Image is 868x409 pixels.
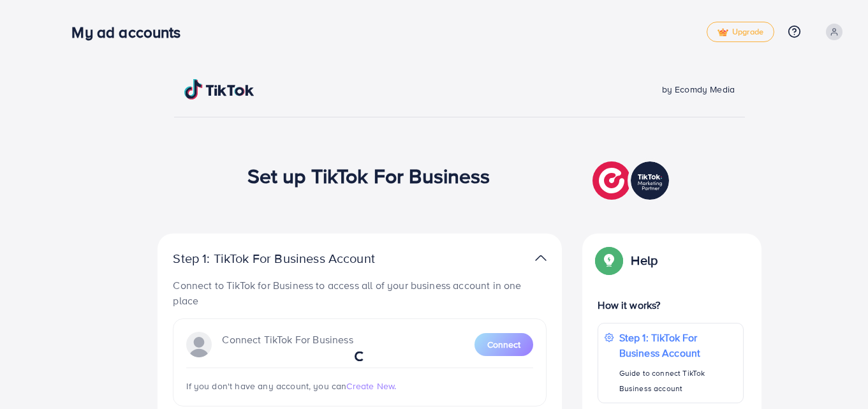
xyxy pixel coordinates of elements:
[717,27,763,37] span: Upgrade
[535,249,547,267] img: TikTok partner
[592,158,672,203] img: TikTok partner
[662,83,735,96] span: by Ecomdy Media
[598,249,621,272] img: Popup guide
[247,163,490,188] h1: Set up TikTok For Business
[631,253,658,268] p: Help
[173,251,415,266] p: Step 1: TikTok For Business Account
[619,366,737,396] p: Guide to connect TikTok Business account
[71,23,191,41] h3: My ad accounts
[184,79,254,100] img: TikTok
[619,330,737,361] p: Step 1: TikTok For Business Account
[707,22,774,42] a: tickUpgrade
[598,297,743,313] p: How it works?
[717,28,728,37] img: tick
